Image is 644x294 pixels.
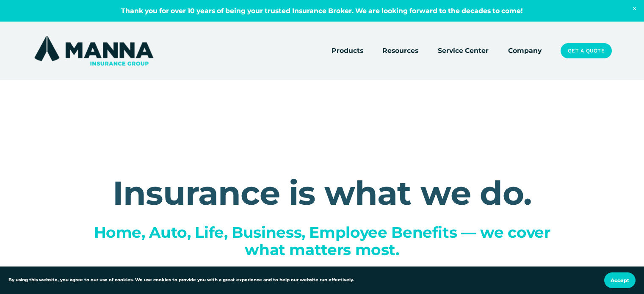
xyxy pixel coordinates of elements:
[604,272,636,288] button: Accept
[382,45,418,56] span: Resources
[94,223,555,259] span: Home, Auto, Life, Business, Employee Benefits — we cover what matters most.
[332,45,363,57] a: folder dropdown
[32,34,155,67] img: Manna Insurance Group
[561,43,612,58] a: Get a Quote
[611,277,629,283] span: Accept
[438,45,489,57] a: Service Center
[8,277,354,284] p: By using this website, you agree to our use of cookies. We use cookies to provide you with a grea...
[332,45,363,56] span: Products
[382,45,418,57] a: folder dropdown
[113,173,531,213] strong: Insurance is what we do.
[508,45,542,57] a: Company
